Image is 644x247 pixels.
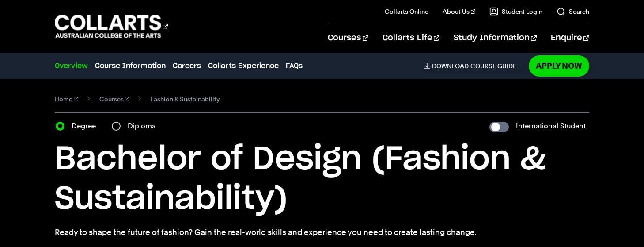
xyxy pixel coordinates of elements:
[55,61,88,71] a: Overview
[516,120,586,132] label: International Student
[99,93,129,105] a: Courses
[328,23,368,53] a: Courses
[55,14,168,39] div: Go to homepage
[557,7,589,16] a: Search
[454,23,537,53] a: Study Information
[424,62,523,70] a: DownloadCourse Guide
[55,226,589,239] p: Ready to shape the future of fashion? Gain the real-world skills and experience you need to creat...
[286,61,303,71] a: FAQs
[443,7,475,16] a: About Us
[128,120,161,132] label: Diploma
[55,93,78,105] a: Home
[173,61,201,71] a: Careers
[383,23,439,53] a: Collarts Life
[72,120,101,132] label: Degree
[55,139,589,219] h1: Bachelor of Design (Fashion & Sustainability)
[208,61,279,71] a: Collarts Experience
[551,23,589,53] a: Enquire
[150,93,220,105] span: Fashion & Sustainability
[432,62,469,70] span: Download
[489,7,542,16] a: Student Login
[385,7,428,16] a: Collarts Online
[95,61,166,71] a: Course Information
[529,55,589,76] a: Apply Now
